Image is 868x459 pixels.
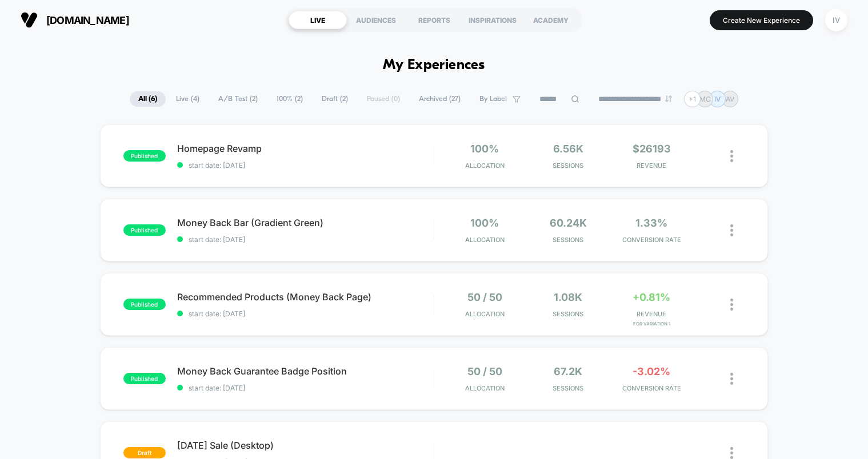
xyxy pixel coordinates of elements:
[177,143,434,154] span: Homepage Revamp
[479,95,507,103] span: By Label
[289,11,347,29] div: LIVE
[553,143,583,155] span: 6.56k
[730,299,733,311] img: close
[21,11,38,29] img: Visually logo
[177,291,434,303] span: Recommended Products (Money Back Page)
[699,95,711,103] p: MC
[467,365,502,377] span: 50 / 50
[177,365,434,377] span: Money Back Guarantee Badge Position
[550,217,587,229] span: 60.24k
[405,11,463,29] div: REPORTS
[730,224,733,236] img: close
[613,162,690,170] span: REVENUE
[825,9,847,31] div: IV
[822,9,851,32] button: IV
[177,161,434,170] span: start date: [DATE]
[613,310,690,318] span: REVENUE
[123,373,166,384] span: published
[177,235,434,244] span: start date: [DATE]
[347,11,405,29] div: AUDIENCES
[529,236,607,244] span: Sessions
[613,321,690,327] span: for Variation 1
[554,365,582,377] span: 67.2k
[467,291,502,303] span: 50 / 50
[463,11,522,29] div: INSPIRATIONS
[177,217,434,228] span: Money Back Bar (Gradient Green)
[177,440,434,451] span: [DATE] Sale (Desktop)
[123,224,166,236] span: published
[730,373,733,385] img: close
[730,447,733,459] img: close
[613,384,690,392] span: CONVERSION RATE
[633,143,671,155] span: $26193
[268,91,311,107] span: 100% ( 2 )
[465,384,505,392] span: Allocation
[529,384,607,392] span: Sessions
[465,310,505,318] span: Allocation
[167,91,208,107] span: Live ( 4 )
[177,309,434,318] span: start date: [DATE]
[710,10,813,30] button: Create New Experience
[635,217,667,229] span: 1.33%
[730,150,733,162] img: close
[665,95,672,102] img: end
[714,95,721,103] p: IV
[470,143,499,155] span: 100%
[470,217,499,229] span: 100%
[123,299,166,310] span: published
[684,91,701,107] div: + 1
[633,365,670,377] span: -3.02%
[554,291,582,303] span: 1.08k
[130,91,166,107] span: All ( 6 )
[123,150,166,162] span: published
[177,384,434,392] span: start date: [DATE]
[313,91,357,107] span: Draft ( 2 )
[123,447,166,458] span: draft
[529,310,607,318] span: Sessions
[17,11,133,29] button: [DOMAIN_NAME]
[633,291,670,303] span: +0.81%
[210,91,266,107] span: A/B Test ( 2 )
[383,57,485,74] h1: My Experiences
[465,162,505,170] span: Allocation
[410,91,469,107] span: Archived ( 27 )
[613,236,690,244] span: CONVERSION RATE
[465,236,505,244] span: Allocation
[726,95,734,103] p: AV
[522,11,580,29] div: ACADEMY
[46,14,129,26] span: [DOMAIN_NAME]
[529,162,607,170] span: Sessions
